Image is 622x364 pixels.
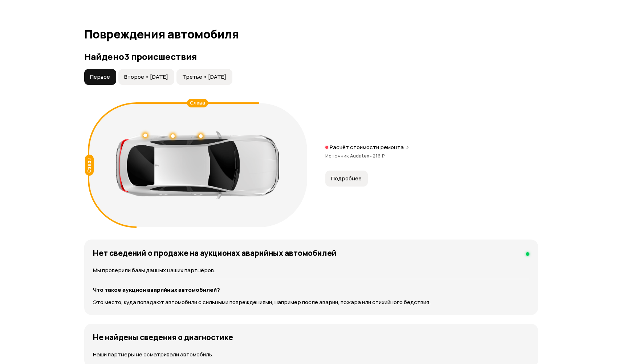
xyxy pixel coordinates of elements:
[93,266,529,274] p: Мы проверили базы данных наших партнёров.
[85,155,94,176] div: Сзади
[90,73,110,81] span: Первое
[84,69,116,85] button: Первое
[84,28,538,41] h1: Повреждения автомобиля
[182,73,226,81] span: Третье • [DATE]
[93,286,220,294] strong: Что такое аукцион аварийных автомобилей?
[124,73,168,81] span: Второе • [DATE]
[118,69,174,85] button: Второе • [DATE]
[176,69,232,85] button: Третье • [DATE]
[325,171,368,187] button: Подробнее
[93,298,529,306] p: Это место, куда попадают автомобили с сильными повреждениями, например после аварии, пожара или с...
[331,175,362,182] span: Подробнее
[373,152,385,159] span: 216 ₽
[325,152,373,159] span: Источник Audatex
[187,99,208,107] div: Слева
[330,144,404,151] p: Расчёт стоимости ремонта
[84,52,538,62] h3: Найдено 3 происшествия
[369,152,373,159] span: •
[93,332,233,342] h4: Не найдены сведения о диагностике
[93,351,529,359] p: Наши партнёры не осматривали автомобиль.
[93,248,337,258] h4: Нет сведений о продаже на аукционах аварийных автомобилей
